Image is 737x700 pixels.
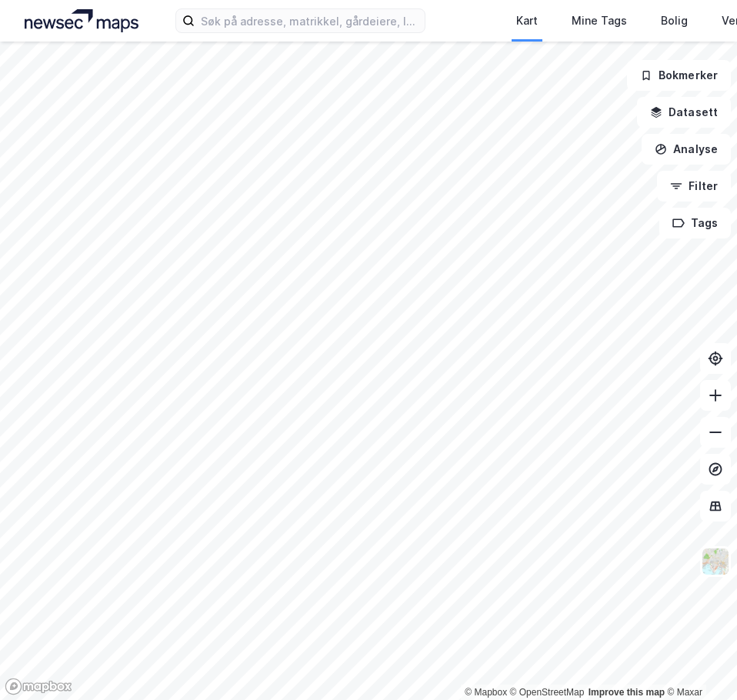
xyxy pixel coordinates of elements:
a: Mapbox [465,687,507,698]
button: Analyse [642,134,731,165]
a: Improve this map [589,687,665,698]
a: Mapbox homepage [5,678,72,695]
div: Kart [516,12,538,30]
a: OpenStreetMap [510,687,585,698]
img: logo.a4113a55bc3d86da70a041830d287a7e.svg [25,9,138,32]
div: Bolig [661,12,688,30]
button: Tags [659,208,731,238]
img: Z [701,547,730,576]
button: Bokmerker [627,60,731,91]
div: Mine Tags [572,12,627,30]
input: Søk på adresse, matrikkel, gårdeiere, leietakere eller personer [195,9,425,32]
button: Datasett [637,97,731,128]
button: Filter [657,171,731,202]
iframe: Chat Widget [660,626,737,700]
